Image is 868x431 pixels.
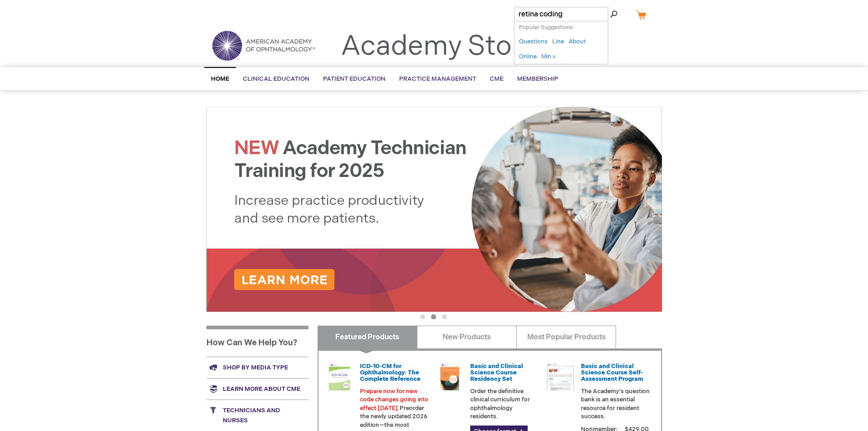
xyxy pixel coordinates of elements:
a: Questions [519,37,548,46]
a: ICD-10-CM for Ophthalmology: The Complete Reference [360,363,421,383]
a: Min v [541,52,556,61]
span: CME [490,75,503,83]
a: Line [552,37,564,46]
p: Order the definitive clinical curriculum for ophthalmology residents. [470,387,539,421]
button: 2 of 3 [431,314,436,319]
font: Prepare now for new code changes going into effect [DATE]. [360,388,428,412]
span: Home [211,75,229,83]
a: Online [519,52,537,61]
span: Membership [517,75,558,83]
span: Search [586,5,621,23]
a: Academy Store [341,30,537,63]
span: Popular Suggestions [519,24,573,31]
a: Technicians and nurses [206,400,308,431]
img: bcscself_20.jpg [547,363,574,390]
button: 1 of 3 [420,314,425,319]
span: Practice Management [399,75,476,83]
a: Basic and Clinical Science Course Self-Assessment Program [581,363,643,383]
a: Featured Products [318,326,417,348]
input: Name, # or keyword [514,7,608,21]
img: 0120008u_42.png [326,363,353,390]
img: 02850963u_47.png [436,363,463,390]
span: Patient Education [323,75,385,83]
a: New Products [417,326,517,348]
h1: How Can We Help You? [206,326,308,357]
a: Learn more about CME [206,378,308,400]
a: Shop by media type [206,357,308,378]
a: Basic and Clinical Science Course Residency Set [470,363,523,383]
button: 3 of 3 [442,314,447,319]
a: About [569,37,586,46]
a: Most Popular Products [516,326,616,348]
span: Clinical Education [243,75,309,83]
p: The Academy's question bank is an essential resource for resident success. [581,387,650,421]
